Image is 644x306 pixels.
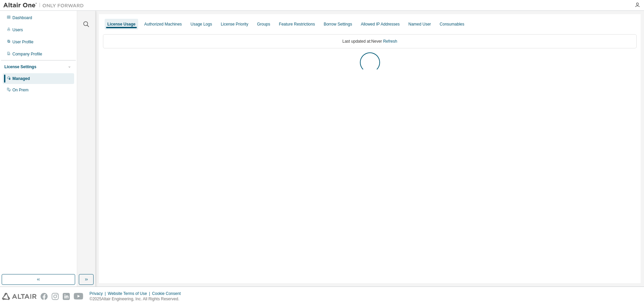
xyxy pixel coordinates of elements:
[4,64,36,70] div: License Settings
[90,291,108,296] div: Privacy
[440,21,464,27] div: Consumables
[12,27,23,33] div: Users
[52,293,59,300] img: instagram.svg
[108,291,152,296] div: Website Terms of Use
[221,21,248,27] div: License Priority
[408,21,431,27] div: Named User
[324,21,352,27] div: Borrow Settings
[90,296,185,302] p: © 2025 Altair Engineering, Inc. All Rights Reserved.
[12,76,30,81] div: Managed
[2,293,37,300] img: altair_logo.svg
[74,293,84,300] img: youtube.svg
[191,21,212,27] div: Usage Logs
[12,15,32,20] div: Dashboard
[257,21,270,27] div: Groups
[12,51,42,57] div: Company Profile
[12,87,29,93] div: On Prem
[103,34,637,48] div: Last updated at: Never
[12,39,34,45] div: User Profile
[383,39,397,44] a: Refresh
[41,293,48,300] img: facebook.svg
[279,21,315,27] div: Feature Restrictions
[3,2,87,9] img: Altair One
[107,21,136,27] div: License Usage
[144,21,182,27] div: Authorized Machines
[152,291,184,296] div: Cookie Consent
[63,293,70,300] img: linkedin.svg
[361,21,400,27] div: Allowed IP Addresses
